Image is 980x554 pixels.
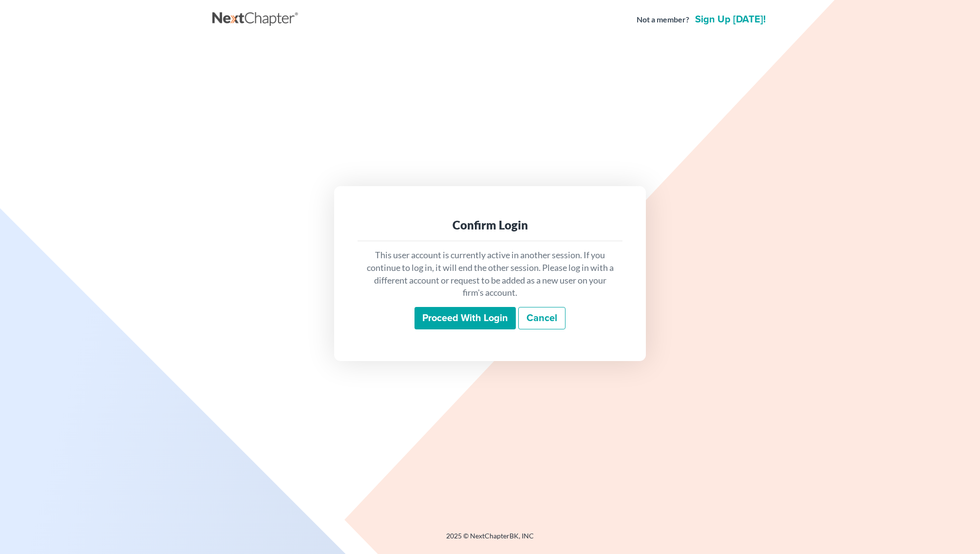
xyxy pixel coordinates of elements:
[365,217,615,233] div: Confirm Login
[693,15,768,24] a: Sign up [DATE]!
[212,531,768,549] div: 2025 © NextChapterBK, INC
[637,14,689,25] strong: Not a member?
[518,307,565,329] a: Cancel
[365,249,615,299] p: This user account is currently active in another session. If you continue to log in, it will end ...
[415,307,516,329] input: Proceed with login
